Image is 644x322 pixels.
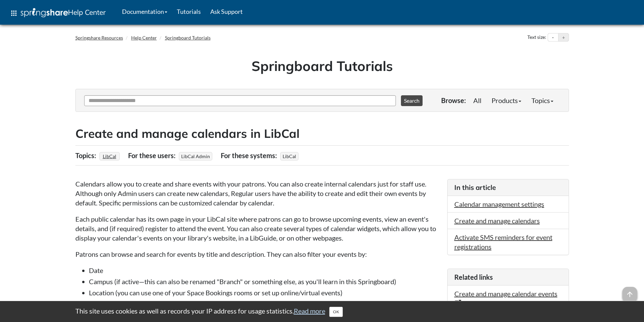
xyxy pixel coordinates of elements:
[179,152,212,160] span: LibCal Admin
[486,94,526,107] a: Products
[131,35,157,41] a: Help Center
[622,288,637,296] a: arrow_upward
[10,9,18,17] span: apps
[401,95,423,106] button: Search
[75,149,98,162] div: Topics:
[206,3,247,20] a: Ask Support
[454,200,544,208] a: Calendar management settings
[75,35,123,41] a: Springshare Resources
[69,306,576,317] div: This site uses cookies as well as records your IP address for usage statistics.
[454,233,552,251] a: Activate SMS reminders for event registrations
[89,288,440,297] li: Location (you can use one of your Space Bookings rooms or set up online/virtual events)
[102,151,117,161] a: LibCal
[128,149,177,162] div: For these users:
[221,149,279,162] div: For these systems:
[294,307,325,315] a: Read more
[441,96,466,105] p: Browse:
[548,33,558,42] button: Decrease text size
[454,217,540,225] a: Create and manage calendars
[75,125,569,142] h2: Create and manage calendars in LibCal
[165,35,211,41] a: Springboard Tutorials
[454,183,562,192] h3: In this article
[89,277,440,286] li: Campus (if active—this can also be renamed "Branch" or something else, as you'll learn in this Sp...
[75,214,440,243] p: Each public calendar has its own page in your LibCal site where patrons can go to browse upcoming...
[21,8,68,17] img: Springshare
[89,266,440,275] li: Date
[526,33,548,42] div: Text size:
[68,8,106,17] span: Help Center
[468,94,486,107] a: All
[280,152,299,160] span: LibCal
[89,299,440,308] li: Audience type
[558,33,569,42] button: Increase text size
[454,273,493,281] span: Related links
[622,287,637,302] span: arrow_upward
[117,3,172,20] a: Documentation
[80,56,564,75] h1: Springboard Tutorials
[526,94,558,107] a: Topics
[75,179,440,207] p: Calendars allow you to create and share events with your patrons. You can also create internal ca...
[5,3,111,23] a: apps Help Center
[454,290,557,307] a: Create and manage calendar events
[75,249,440,259] p: Patrons can browse and search for events by title and description. They can also filter your even...
[172,3,206,20] a: Tutorials
[329,307,343,317] button: Close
